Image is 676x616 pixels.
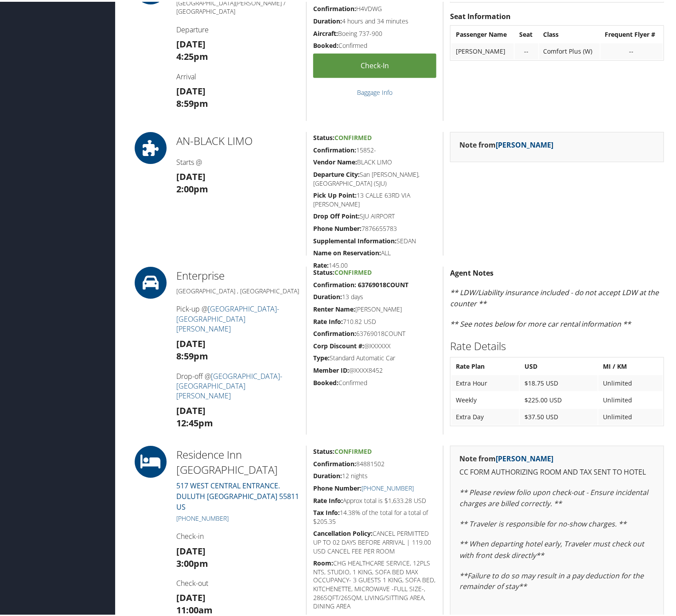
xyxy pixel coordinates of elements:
[450,286,659,307] em: ** LDW/Liability insurance included - do not accept LDW at the counter **
[313,470,436,479] h5: 12 nights
[459,486,649,507] em: ** Please review folio upon check-out - Ensure incidental charges are billed correctly. **
[459,569,644,590] em: **Failure to do so may result in a pay deduction for the remainder of stay**
[313,235,436,244] h5: SEDAN
[313,189,436,207] h5: 13 CALLE 63RD VIA [PERSON_NAME]
[313,495,343,503] strong: Rate Info:
[176,530,300,539] h4: Check-in
[176,348,208,360] strong: 8:59pm
[176,590,206,602] strong: [DATE]
[451,390,519,406] td: Weekly
[176,403,206,415] strong: [DATE]
[313,482,361,491] strong: Phone Number:
[313,327,436,336] h5: 63769018COUNT
[451,407,519,423] td: Extra Day
[313,279,408,287] strong: Confirmation: 63769018COUNT
[313,144,356,152] strong: Confirmation:
[313,15,436,24] h5: 4 hours and 34 minutes
[313,291,342,299] strong: Duration:
[176,479,299,510] a: 517 WEST CENTRAL ENTRANCE.DULUTH [GEOGRAPHIC_DATA] 55811 US
[496,138,553,148] a: [PERSON_NAME]
[519,46,533,54] div: --
[539,25,600,41] th: Class
[357,86,392,95] a: Baggage Info
[313,3,436,12] h5: H4VDWG
[313,316,343,324] strong: Rate Info:
[313,144,436,153] h5: 15852-
[313,52,436,76] a: Check-in
[313,458,356,466] strong: Confirmation:
[176,370,282,399] a: [GEOGRAPHIC_DATA]-[GEOGRAPHIC_DATA][PERSON_NAME]
[539,42,600,58] td: Comfort Plus (W)
[313,507,436,524] h5: 14.38% of the total for a total of $205.35
[313,364,349,373] strong: Member ID:
[176,49,208,61] strong: 4:25pm
[459,452,553,462] strong: Note from
[334,445,372,454] span: Confirmed
[176,132,300,147] h2: AN-BLACK LIMO
[176,543,206,555] strong: [DATE]
[313,259,329,268] strong: Rate:
[176,156,300,165] h4: Starts @
[451,357,519,373] th: Rate Plan
[598,374,663,390] td: Unlimited
[598,357,663,373] th: MI / KM
[313,340,436,349] h5: @XXXXXX
[313,259,436,268] h5: 145.00
[176,603,213,615] strong: 11:00am
[515,25,538,41] th: Seat
[313,132,334,140] strong: Status:
[313,15,342,23] strong: Duration:
[313,445,334,454] strong: Status:
[176,266,300,281] h2: Enterprise
[520,390,598,406] td: $225.00 USD
[313,303,355,312] strong: Renter Name:
[313,156,357,164] strong: Vendor Name:
[313,352,436,361] h5: Standard Automatic Car
[313,364,436,373] h5: @XXXX8452
[313,39,436,48] h5: Confirmed
[313,156,436,165] h5: BLACK LIMO
[176,336,206,348] strong: [DATE]
[313,352,330,360] strong: Type:
[176,512,229,521] a: [PHONE_NUMBER]
[520,407,598,423] td: $37.50 USD
[313,527,436,554] h5: CANCEL PERMITTED UP TO 02 DAYS BEFORE ARRIVAL | 119.00 USD CANCEL FEE PER ROOM
[598,390,663,406] td: Unlimited
[176,556,208,568] strong: 3:00pm
[313,303,436,312] h5: [PERSON_NAME]
[313,235,396,243] strong: Supplemental Information:
[313,210,436,219] h5: SJU AIRPORT
[313,340,364,348] strong: Corp Discount #:
[334,266,372,275] span: Confirmed
[605,46,658,54] div: --
[176,577,300,587] h4: Check-out
[313,316,436,324] h5: 710.82 USD
[450,317,631,327] em: ** See notes below for more car rental information **
[313,495,436,503] h5: Approx total is $1,633.28 USD
[313,247,436,256] h5: ALL
[176,96,208,108] strong: 8:59pm
[176,70,300,80] h4: Arrival
[313,222,361,231] strong: Phone Number:
[313,189,357,198] strong: Pick Up Point:
[313,291,436,300] h5: 13 days
[313,458,436,467] h5: 84881502
[334,132,372,140] span: Confirmed
[313,168,436,186] h5: San [PERSON_NAME], [GEOGRAPHIC_DATA] (SJU)
[176,285,300,294] h5: [GEOGRAPHIC_DATA] , [GEOGRAPHIC_DATA]
[176,23,300,33] h4: Departure
[313,327,356,336] strong: Confirmation:
[313,470,342,478] strong: Duration:
[601,25,663,41] th: Frequent Flyer #
[313,557,333,565] strong: Room:
[313,527,373,536] strong: Cancellation Policy:
[313,222,436,231] h5: 7876655783
[313,39,338,48] strong: Booked:
[313,557,436,609] h5: CHG HEALTHCARE SERVICE, 12PLS NTS, STUDIO, 1 KING, SOFA BED MAX OCCUPANCY- 3 GUESTS 1 KING, SOFA ...
[176,302,279,332] a: [GEOGRAPHIC_DATA]-[GEOGRAPHIC_DATA][PERSON_NAME]
[176,370,300,399] h4: Drop-off @
[361,482,414,491] a: [PHONE_NUMBER]
[313,377,338,385] strong: Booked:
[313,27,436,36] h5: Boeing 737-900
[520,374,598,390] td: $18.75 USD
